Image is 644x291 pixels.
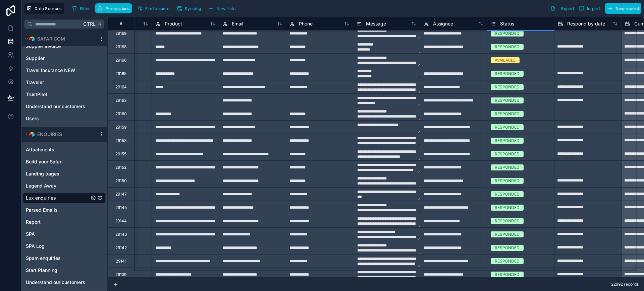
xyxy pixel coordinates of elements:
[95,3,135,13] a: Permissions
[206,3,238,13] button: New field
[495,191,520,197] div: RESPONDED
[495,231,520,237] div: RESPONDED
[495,44,520,50] div: RESPONDED
[105,6,129,11] span: Permissions
[113,21,129,26] div: #
[495,71,520,77] div: RESPONDED
[115,58,126,63] div: 29166
[500,20,514,27] span: Status
[495,272,520,278] div: RESPONDED
[69,3,93,13] button: Filter
[174,3,203,13] button: Syncing
[495,151,520,157] div: RESPONDED
[115,218,127,224] div: 29144
[135,3,172,13] button: Find column
[615,6,639,11] span: New record
[80,6,90,11] span: Filter
[495,258,520,264] div: RESPONDED
[495,245,520,251] div: RESPONDED
[495,97,520,103] div: RESPONDED
[174,3,206,13] a: Syncing
[35,6,62,11] span: Data Sources
[115,232,127,237] div: 29143
[115,44,126,50] div: 29168
[115,205,127,210] div: 29145
[115,84,127,90] div: 29164
[97,22,102,26] span: K
[83,20,96,28] span: Ctrl
[299,20,313,27] span: Phone
[216,6,235,11] span: New field
[115,178,127,184] div: 29150
[495,30,520,37] div: RESPONDED
[495,138,520,144] div: RESPONDED
[495,164,520,170] div: RESPONDED
[115,245,127,250] div: 29142
[587,6,600,11] span: Import
[115,98,126,103] div: 29163
[115,151,126,157] div: 29155
[115,125,126,130] div: 29159
[145,6,169,11] span: Find column
[165,20,182,27] span: Product
[24,3,64,14] button: Data Sources
[115,272,126,277] div: 29139
[115,31,126,36] div: 29169
[115,71,126,76] div: 29165
[605,3,641,14] button: New record
[115,192,127,197] div: 29147
[185,6,201,11] span: Syncing
[366,20,386,27] span: Message
[433,20,453,27] span: Assignee
[495,178,520,184] div: RESPONDED
[95,3,132,13] button: Permissions
[115,111,127,117] div: 29160
[115,165,126,170] div: 29152
[495,57,516,63] div: AVAILABLE
[495,84,520,90] div: RESPONDED
[495,124,520,130] div: RESPONDED
[561,6,574,11] span: Export
[115,138,126,143] div: 29158
[495,111,520,117] div: RESPONDED
[495,218,520,224] div: RESPONDED
[495,205,520,211] div: RESPONDED
[232,20,243,27] span: Email
[567,20,605,27] span: Respond by date
[602,3,641,14] a: New record
[116,259,126,264] div: 29141
[548,3,577,14] button: Export
[611,282,639,287] span: 22992 records
[577,3,602,14] button: Import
